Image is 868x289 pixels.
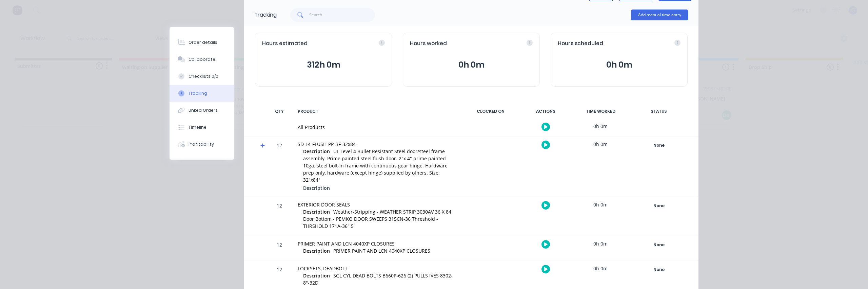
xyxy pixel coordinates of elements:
[269,104,290,119] div: QTY
[634,265,684,274] button: None
[575,137,626,152] div: 0h 0m
[189,56,215,62] div: Collaborate
[170,102,234,119] button: Linked Orders
[254,11,277,19] div: Tracking
[170,136,234,153] button: Profitability
[520,104,571,119] div: ACTIONS
[575,236,626,251] div: 0h 0m
[170,85,234,102] button: Tracking
[634,240,683,249] div: None
[298,201,457,208] div: EXTERIOR DOOR SEALS
[298,265,457,272] div: LOCKSETS, DEADBOLT
[170,51,234,68] button: Collaborate
[262,58,385,71] button: 312h 0m
[631,10,688,20] button: Add manual time entry
[303,247,330,254] span: Description
[575,197,626,212] div: 0h 0m
[303,148,330,155] span: Description
[634,141,684,150] button: None
[189,124,206,130] div: Timeline
[303,272,330,279] span: Description
[269,138,290,197] div: 12
[189,90,207,96] div: Tracking
[630,104,688,119] div: STATUS
[170,34,234,51] button: Order details
[170,119,234,136] button: Timeline
[303,148,448,183] span: UL Level 4 Bullet Resistant Steel door/steel frame assembly. Prime painted steel flush door. 2"x ...
[303,184,330,192] span: Description
[189,141,214,147] div: Profitability
[465,104,516,119] div: CLOCKED ON
[575,261,626,276] div: 0h 0m
[294,104,461,119] div: PRODUCT
[634,141,683,150] div: None
[303,272,453,286] span: SGL CYL DEAD BOLTS B660P-626 (2) PULLS IVES 8302-8"-32D
[634,265,683,274] div: None
[298,141,457,148] div: SD-L4-FLUSH-PP-BF-32x84
[575,119,626,134] div: 0h 0m
[298,240,457,247] div: PRIMER PAINT AND LCN 4040XP CLOSURES
[262,40,308,48] span: Hours estimated
[410,40,447,48] span: Hours worked
[309,8,375,22] input: Search...
[189,107,218,113] div: Linked Orders
[333,248,430,254] span: PRIMER PAINT AND LCN 4040XP CLOSURES
[634,240,684,250] button: None
[634,201,684,211] button: None
[269,237,290,260] div: 12
[558,58,680,71] button: 0h 0m
[303,208,330,215] span: Description
[269,198,290,236] div: 12
[170,68,234,85] button: Checklists 0/0
[303,209,451,229] span: Weather-Stripping - WEATHER STRIP 3030AV 36 X 84 Door Bottom - PEMKO DOOR SWEEPS 315CN-36 Thresho...
[189,73,218,79] div: Checklists 0/0
[410,58,533,71] button: 0h 0m
[575,104,626,119] div: TIME WORKED
[558,40,603,48] span: Hours scheduled
[634,201,683,210] div: None
[298,124,457,131] div: All Products
[189,39,217,46] div: Order details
